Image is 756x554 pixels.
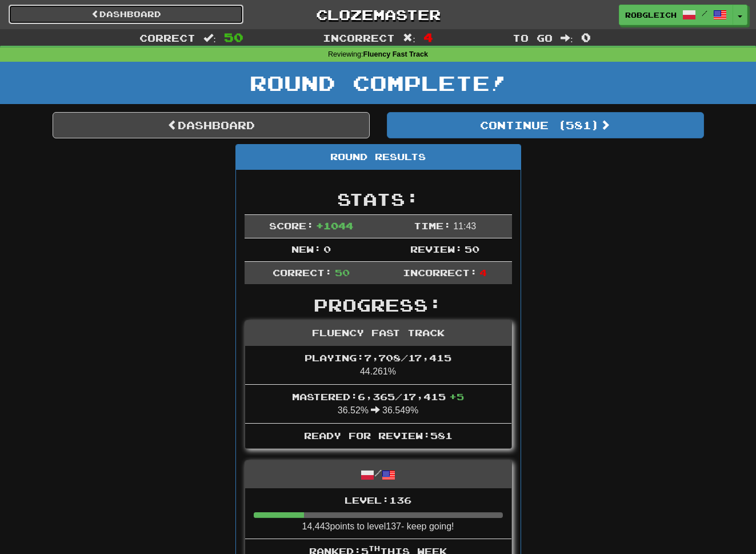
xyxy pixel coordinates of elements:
[702,9,707,17] span: /
[53,112,370,138] a: Dashboard
[561,33,573,43] span: :
[316,220,353,231] span: + 1044
[245,346,511,385] li: 44.261%
[4,71,752,94] h1: Round Complete!
[245,296,512,314] h2: Progress:
[9,5,243,24] a: Dashboard
[403,33,415,43] span: :
[423,30,433,44] span: 4
[245,384,511,424] li: 36.52% 36.549%
[292,391,464,402] span: Mastered: 6,365 / 17,415
[335,267,350,278] span: 50
[410,244,462,254] span: Review:
[305,352,451,363] span: Playing: 7,708 / 17,415
[387,112,704,138] button: Continue (581)
[414,220,451,231] span: Time:
[245,190,512,209] h2: Stats:
[453,221,476,231] span: 11 : 43
[363,50,428,58] strong: Fluency Fast Track
[224,30,243,44] span: 50
[625,10,677,20] span: RobGleich
[619,5,733,25] a: RobGleich /
[513,32,553,43] span: To go
[581,30,591,44] span: 0
[291,244,321,254] span: New:
[304,430,453,441] span: Ready for Review: 581
[273,267,332,278] span: Correct:
[139,32,195,43] span: Correct
[403,267,477,278] span: Incorrect:
[323,244,331,254] span: 0
[203,33,216,43] span: :
[245,461,511,488] div: /
[245,321,511,346] div: Fluency Fast Track
[479,267,487,278] span: 4
[245,488,511,540] li: 14,443 points to level 137 - keep going!
[449,391,464,402] span: + 5
[345,495,411,505] span: Level: 136
[369,544,380,552] sup: th
[323,32,395,43] span: Incorrect
[465,244,479,254] span: 50
[236,145,521,170] div: Round Results
[261,5,495,25] a: Clozemaster
[269,220,314,231] span: Score:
